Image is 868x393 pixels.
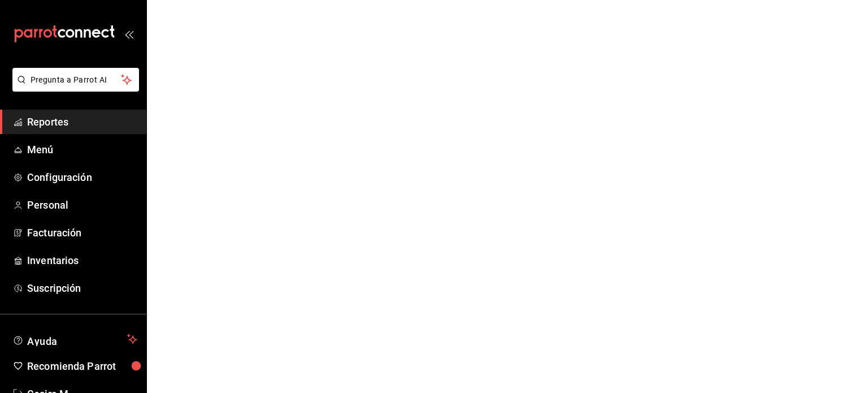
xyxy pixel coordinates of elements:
button: open_drawer_menu [124,29,133,38]
span: Recomienda Parrot [27,359,137,374]
button: Pregunta a Parrot AI [12,68,139,92]
span: Facturación [27,225,137,240]
span: Configuración [27,170,137,185]
span: Reportes [27,114,137,129]
span: Personal [27,197,137,213]
a: Pregunta a Parrot AI [8,82,139,94]
span: Inventarios [27,253,137,268]
span: Pregunta a Parrot AI [31,74,121,86]
span: Menú [27,142,137,157]
span: Suscripción [27,280,137,296]
span: Ayuda [27,332,123,346]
